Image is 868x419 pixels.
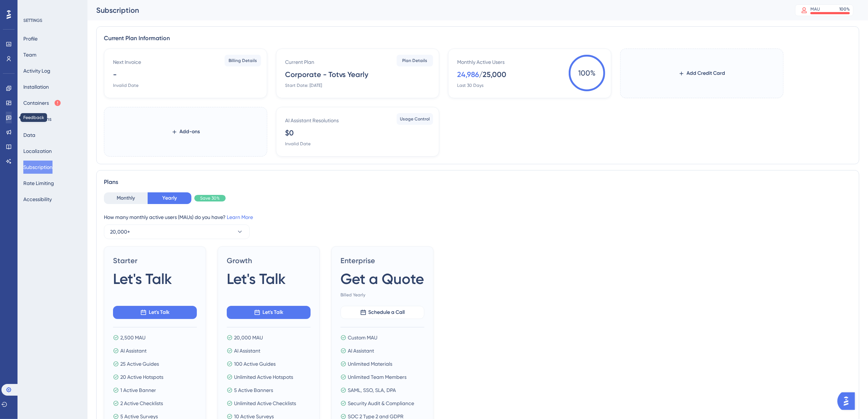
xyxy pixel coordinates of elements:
[96,5,777,15] div: Subscription
[285,82,322,88] div: Start Date: [DATE]
[285,141,311,147] div: Invalid Date
[23,80,49,93] button: Installation
[687,69,725,78] span: Add Credit Card
[810,6,820,12] div: MAU
[149,308,170,317] span: Let's Talk
[23,18,82,23] div: SETTINGS
[839,6,850,12] div: 100 %
[23,112,51,126] button: Integrations
[104,224,250,239] button: 20,000+
[120,373,163,381] span: 20 Active Hotspots
[104,213,852,222] div: How many monthly active users (MAUs) do you have?
[285,69,368,80] div: Corporate - Totvs Yearly
[227,306,311,319] button: Let's Talk
[400,116,430,122] span: Usage Control
[457,69,479,80] div: 24,986
[234,373,293,381] span: Unlimited Active Hotspots
[23,32,38,45] button: Profile
[227,269,286,289] span: Let's Talk
[457,82,483,88] div: Last 30 Days
[113,58,141,66] div: Next Invoice
[23,177,54,190] button: Rate Limiting
[23,193,52,206] button: Accessibility
[110,227,130,236] span: 20,000+
[667,67,737,80] button: Add Credit Card
[227,214,253,220] a: Learn More
[113,255,197,266] span: Starter
[113,306,197,319] button: Let's Talk
[225,55,261,66] button: Billing Details
[120,346,147,355] span: AI Assistant
[120,386,156,395] span: 1 Active Banner
[340,269,424,289] span: Get a Quote
[104,178,852,187] div: Plans
[348,346,374,355] span: AI Assistant
[180,127,200,136] span: Add-ons
[120,399,163,408] span: 2 Active Checklists
[234,386,273,395] span: 5 Active Banners
[340,255,424,266] span: Enterprise
[348,333,377,342] span: Custom MAU
[397,55,433,66] button: Plan Details
[340,306,424,319] button: Schedule a Call
[23,161,52,174] button: Subscription
[348,399,414,408] span: Security Audit & Compliance
[340,292,424,298] span: Billed Yearly
[120,333,145,342] span: 2,500 MAU
[113,269,172,289] span: Let's Talk
[23,128,35,142] button: Data
[402,58,428,64] span: Plan Details
[285,58,314,66] div: Current Plan
[104,34,852,43] div: Current Plan Information
[227,255,311,266] span: Growth
[104,192,148,204] button: Monthly
[23,145,52,158] button: Localization
[348,373,406,381] span: Unlimited Team Members
[285,128,294,138] div: $0
[348,386,396,395] span: SAML, SSO, SLA, DPA
[160,125,212,138] button: Add-ons
[23,48,36,61] button: Team
[148,192,191,204] button: Yearly
[200,195,220,201] span: Save 30%
[457,58,505,66] div: Monthly Active Users
[285,116,339,125] div: AI Assistant Resolutions
[120,360,159,368] span: 25 Active Guides
[234,399,296,408] span: Unlimited Active Checklists
[234,360,276,368] span: 100 Active Guides
[837,390,859,412] iframe: UserGuiding AI Assistant Launcher
[113,69,117,80] div: -
[348,360,392,368] span: Unlimited Materials
[23,64,50,77] button: Activity Log
[397,113,433,125] button: Usage Control
[569,55,605,91] span: 100 %
[479,69,506,80] div: / 25,000
[23,96,61,109] button: Containers
[229,58,257,64] span: Billing Details
[234,333,263,342] span: 20,000 MAU
[234,346,260,355] span: AI Assistant
[262,308,283,317] span: Let's Talk
[369,308,405,317] span: Schedule a Call
[113,82,139,88] div: Invalid Date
